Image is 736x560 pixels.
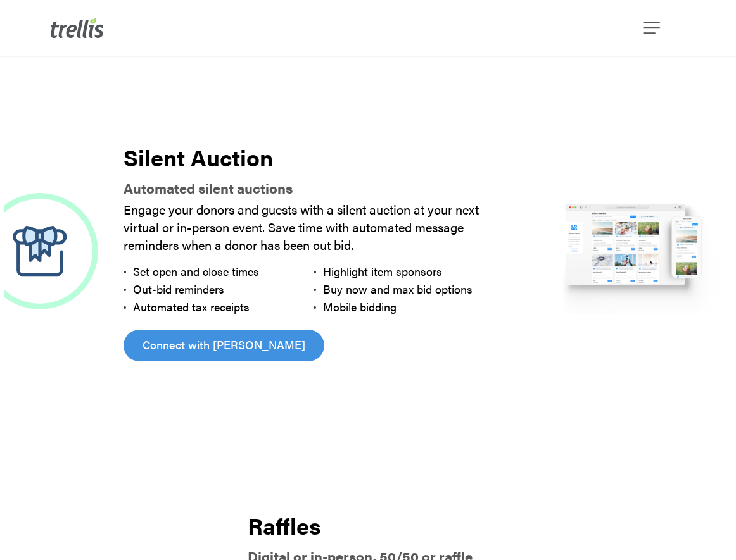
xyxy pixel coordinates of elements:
[51,18,104,38] img: Trellis
[124,330,324,361] a: Connect with [PERSON_NAME]
[124,178,293,197] strong: Automated silent auctions
[133,299,250,314] span: Automated tax receipts
[124,200,479,254] span: Engage your donors and guests with a silent auction at your next virtual or in-person event. Save...
[323,263,442,279] span: Highlight item sponsors
[248,509,321,542] strong: Raffles
[133,281,224,297] span: Out-bid reminders
[323,281,473,297] span: Buy now and max bid options
[323,299,397,314] span: Mobile bidding
[133,263,259,279] span: Set open and close times
[646,22,660,34] a: Navigation Menu
[143,336,305,354] span: Connect with [PERSON_NAME]
[124,140,273,173] strong: Silent Auction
